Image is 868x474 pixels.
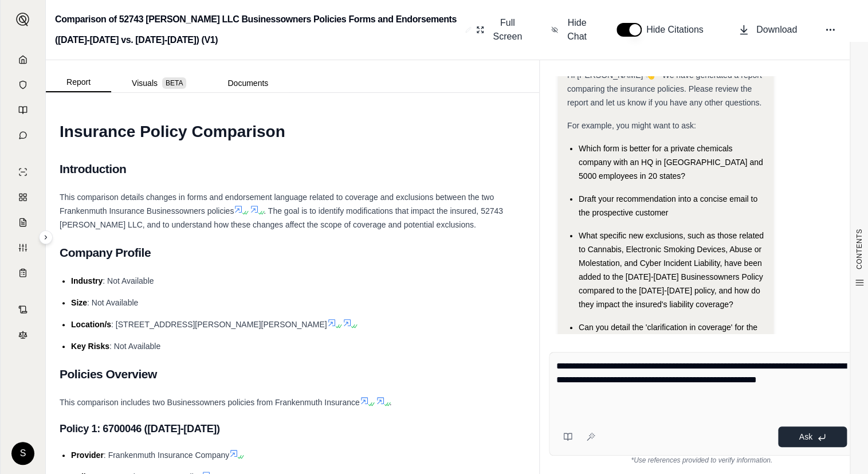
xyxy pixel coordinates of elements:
span: . [390,398,392,407]
span: For example, you might want to ask: [567,121,696,130]
span: Ask [799,432,812,441]
span: . The goal is to identify modifications that impact the insured, 52743 [PERSON_NAME] LLC, and to ... [60,206,503,229]
button: Hide Chat [547,11,594,48]
span: Hide Citations [646,23,710,37]
span: Hi [PERSON_NAME] 👋 - We have generated a report comparing the insurance policies. Please review t... [567,70,762,107]
span: Can you detail the 'clarification in coverage' for the 'Exclusion - Access Or Disclosure Of Confi... [579,323,759,387]
a: Policy Comparisons [7,186,38,209]
span: Location/s [71,320,111,329]
div: *Use references provided to verify information. [549,456,854,465]
h2: Comparison of 52743 [PERSON_NAME] LLC Businessowners Policies Forms and Endorsements ([DATE]-[DAT... [55,9,461,50]
a: Documents Vault [7,73,38,96]
a: Prompt Library [7,99,38,122]
a: Home [7,48,38,71]
span: : Not Available [109,342,160,351]
button: Expand sidebar [11,8,34,31]
span: Hide Chat [565,16,589,44]
span: Provider [71,451,104,460]
span: Which form is better for a private chemicals company with an HQ in [GEOGRAPHIC_DATA] and 5000 emp... [579,144,763,181]
button: Report [46,73,111,92]
button: Expand sidebar [39,230,53,244]
a: Coverage Table [7,261,38,284]
a: Chat [7,124,38,147]
a: Custom Report [7,236,38,259]
span: CONTENTS [855,229,864,269]
span: This comparison includes two Businessowners policies from Frankenmuth Insurance [60,398,360,407]
a: Claim Coverage [7,211,38,234]
span: : Not Available [103,276,154,285]
span: Draft your recommendation into a concise email to the prospective customer [579,194,757,217]
a: Contract Analysis [7,298,38,321]
span: : Not Available [87,298,138,307]
img: Expand sidebar [16,13,30,26]
button: Download [733,18,802,41]
button: Full Screen [472,11,528,48]
span: Industry [71,276,103,285]
h2: Introduction [60,157,525,181]
span: Size [71,298,87,307]
span: : Frankenmuth Insurance Company [104,451,229,460]
button: Ask [778,426,847,447]
span: BETA [162,77,186,89]
h3: Policy 1: 6700046 ([DATE]-[DATE]) [60,418,525,439]
h1: Insurance Policy Comparison [60,116,525,148]
button: Documents [207,74,289,92]
button: Visuals [111,74,207,92]
span: Download [756,23,797,37]
a: Legal Search Engine [7,323,38,346]
span: Key Risks [71,342,109,351]
span: This comparison details changes in forms and endorsement language related to coverage and exclusi... [60,193,494,216]
span: Full Screen [491,16,524,44]
h2: Policies Overview [60,362,525,386]
span: What specific new exclusions, such as those related to Cannabis, Electronic Smoking Devices, Abus... [579,231,764,309]
div: S [11,442,34,465]
a: Single Policy [7,160,38,183]
h2: Company Profile [60,241,525,265]
span: : [STREET_ADDRESS][PERSON_NAME][PERSON_NAME] [111,320,327,329]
